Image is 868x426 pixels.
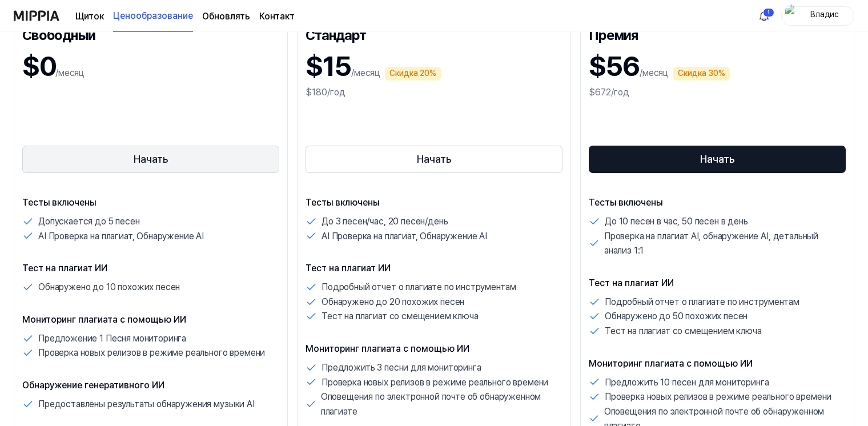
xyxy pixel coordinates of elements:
[785,5,799,27] img: профиль
[589,276,846,290] p: Тест на плагиат ИИ
[351,66,380,80] p: /месяц
[385,67,441,81] div: Скидка 20%
[22,47,55,86] h1: $0
[55,66,85,80] p: /месяц
[38,331,186,346] p: Предложение 1 Песня мониторинга
[322,375,548,390] p: Проверка новых релизов в режиме реального времени
[589,86,846,99] div: $672/год
[22,313,279,327] p: Мониторинг плагиата с помощью ИИ
[306,262,562,275] p: Тест на плагиат ИИ
[781,6,854,26] button: профильВладис
[605,375,769,390] p: Предложить 10 песен для мониторинга
[605,309,748,324] p: Обнаружено до 50 похожих песен
[22,146,279,173] button: Начать
[321,389,562,419] p: Оповещения по электронной почте об обнаруженном плагиате
[802,9,847,22] div: Владис
[605,324,762,339] p: Тест на плагиат со смещением ключа
[38,214,139,229] p: Допускается до 5 песен
[259,10,295,23] a: Контакт
[605,214,748,229] p: До 10 песен в час, 50 песен в день
[640,66,669,80] p: /месяц
[22,25,279,43] div: Свободный
[605,295,799,310] p: Подробный отчет о плагиате по инструментам
[306,146,562,173] button: Начать
[322,214,448,229] p: До 3 песен/час, 20 песен/день
[38,345,265,360] p: Проверка новых релизов в режиме реального времени
[763,8,774,17] div: 1
[306,86,562,99] div: $180/год
[306,47,351,86] h1: $15
[202,10,250,23] a: Обновлять
[589,196,846,210] p: Тесты включены
[322,229,487,244] p: AI Проверка на плагиат, Обнаружение AI
[113,1,193,32] a: Ценообразование
[38,397,255,412] p: Предоставлены результаты обнаружения музыки AI
[38,229,204,244] p: AI Проверка на плагиат, Обнаружение AI
[604,229,846,258] p: Проверка на плагиат AI, обнаружение AI, детальный анализ 1:1
[757,9,771,23] img: 알림
[322,360,481,375] p: Предложить 3 песни для мониторинга
[589,357,846,371] p: Мониторинг плагиата с помощью ИИ
[306,196,562,210] p: Тесты включены
[22,143,279,175] a: Начать
[589,143,846,175] a: Начать
[322,280,516,295] p: Подробный отчет о плагиате по инструментам
[322,309,479,324] p: Тест на плагиат со смещением ключа
[589,25,846,43] div: Премия
[306,25,562,43] div: Стандарт
[22,262,279,275] p: Тест на плагиат ИИ
[755,7,773,25] button: 알림1
[605,389,831,404] p: Проверка новых релизов в режиме реального времени
[589,146,846,173] button: Начать
[22,196,279,210] p: Тесты включены
[306,342,562,356] p: Мониторинг плагиата с помощью ИИ
[589,47,640,86] h1: $56
[322,295,464,310] p: Обнаружено до 20 похожих песен
[673,67,730,81] div: Скидка 30%
[22,379,279,392] p: Обнаружение генеративного ИИ
[306,143,562,175] a: Начать
[75,10,104,23] a: Щиток
[38,280,180,295] p: Обнаружено до 10 похожих песен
